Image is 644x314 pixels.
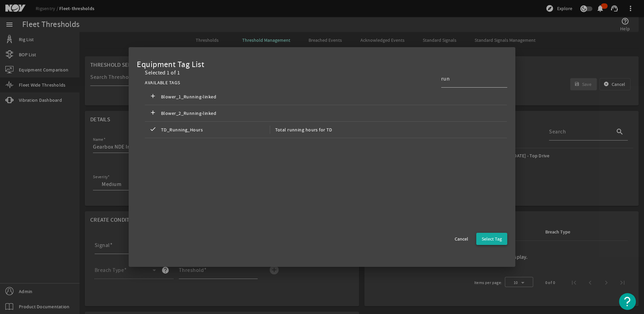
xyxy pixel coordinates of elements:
[145,78,180,87] div: AVAILABLE TAGS
[137,61,507,69] div: Equipment Tag List
[149,109,157,117] mat-icon: add
[161,109,270,117] span: Blower_2_Running-linked
[455,235,468,242] span: Cancel
[619,293,636,310] button: Open Resource Center
[161,126,270,134] span: TD_Running_Hours
[441,75,502,83] input: Search Tag Names
[149,93,157,101] mat-icon: add
[476,233,507,245] button: Select Tag
[482,235,502,242] span: Select Tag
[449,233,474,245] button: Cancel
[149,126,157,134] mat-icon: check
[270,126,332,134] span: Total running hours for TD
[137,69,507,77] div: Selected 1 of 1
[161,93,270,101] span: Blower_1_Running-linked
